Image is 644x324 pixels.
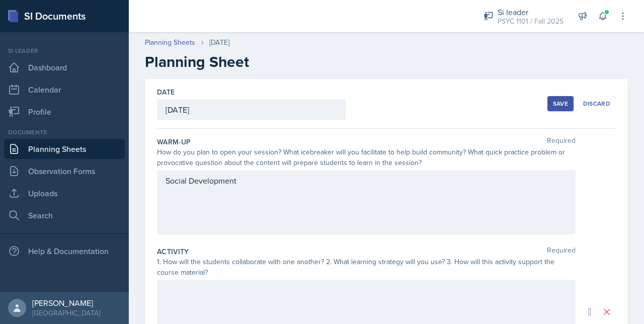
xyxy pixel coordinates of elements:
div: Documents [4,128,125,137]
button: Discard [578,96,616,111]
a: Planning Sheets [4,139,125,159]
div: [GEOGRAPHIC_DATA] [32,308,100,318]
label: Date [157,87,175,97]
a: Observation Forms [4,161,125,181]
div: Help & Documentation [4,241,125,261]
div: [PERSON_NAME] [32,298,100,308]
label: Activity [157,247,189,257]
div: Si leader [4,46,125,55]
button: Save [547,96,574,111]
div: PSYC 1101 / Fall 2025 [498,16,563,27]
a: Calendar [4,79,125,100]
div: Si leader [498,6,563,18]
div: Discard [583,100,610,108]
div: Save [553,100,568,108]
a: Search [4,205,125,225]
div: How do you plan to open your session? What icebreaker will you facilitate to help build community... [157,147,576,168]
a: Planning Sheets [145,37,195,48]
div: [DATE] [209,37,229,48]
span: Required [547,137,576,147]
p: Social Development [166,175,567,187]
a: Profile [4,102,125,122]
span: Required [547,247,576,257]
div: 1. How will the students collaborate with one another? 2. What learning strategy will you use? 3.... [157,257,576,278]
a: Uploads [4,183,125,203]
a: Dashboard [4,57,125,77]
h2: Planning Sheet [145,53,628,71]
label: Warm-Up [157,137,191,147]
